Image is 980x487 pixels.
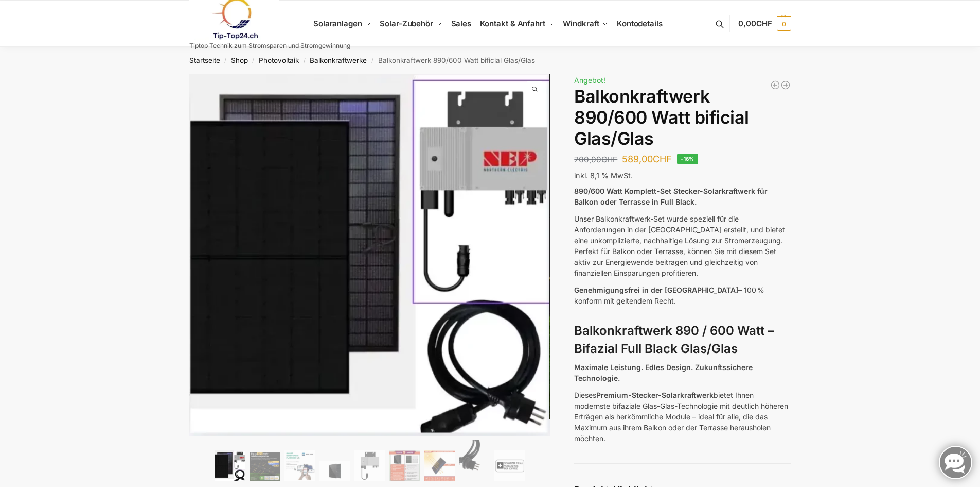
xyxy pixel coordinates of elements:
span: CHF [601,155,617,164]
strong: 890/600 Watt Komplett-Set Stecker-Solarkraftwerk für Balkon oder Terrasse in Full Black. [574,187,768,206]
span: Solar-Zubehör [380,19,433,28]
span: 0 [777,16,791,31]
img: Bificiales Hochleistungsmodul [215,450,245,481]
span: Windkraft [563,19,599,28]
a: 0,00CHF 0 [738,8,791,39]
bdi: 700,00 [574,155,617,164]
a: Solar-Zubehör [376,1,447,47]
span: Solaranlagen [313,19,362,28]
span: Kontakt & Anfahrt [480,19,545,28]
span: / [367,57,378,65]
span: 0,00 [738,19,772,28]
p: Dieses bietet Ihnen modernste bifaziale Glas-Glas-Technologie mit deutlich höheren Erträgen als h... [574,390,791,444]
bdi: 589,00 [622,154,672,164]
h1: Balkonkraftwerk 890/600 Watt bificial Glas/Glas [574,86,791,149]
a: Balkonkraftwerke [310,56,367,64]
a: Kontakt & Anfahrt [475,1,559,47]
a: Sales [447,1,475,47]
a: Kontodetails [613,1,667,47]
a: Startseite [189,56,220,64]
span: / [220,57,231,65]
span: Kontodetails [617,19,663,28]
img: Bificial 30 % mehr Leistung [424,450,455,481]
img: Balkonkraftwerk 890/600 Watt bificial Glas/Glas – Bild 3 [284,450,315,481]
a: Windkraft [559,1,613,47]
p: Unser Balkonkraftwerk-Set wurde speziell für die Anforderungen in der [GEOGRAPHIC_DATA] erstellt,... [574,213,791,278]
strong: Premium-Stecker-Solarkraftwerk [596,391,714,399]
strong: Maximale Leistung. Edles Design. Zukunftssichere Technologie. [574,363,753,382]
img: Anschlusskabel-3meter_schweizer-stecker [459,440,490,481]
a: 890/600 Watt Solarkraftwerk + 2,7 KW Batteriespeicher Genehmigungsfrei [770,80,780,90]
img: Balkonkraftwerk 890/600 Watt bificial Glas/Glas – Bild 5 [354,450,385,481]
span: inkl. 8,1 % MwSt. [574,171,633,180]
strong: Balkonkraftwerk 890 / 600 Watt – Bifazial Full Black Glas/Glas [574,323,774,356]
p: Tiptop Technik zum Stromsparen und Stromgewinnung [189,43,350,49]
a: Photovoltaik [259,56,299,64]
img: Balkonkraftwerk 890/600 Watt bificial Glas/Glas – Bild 9 [494,450,525,481]
img: Balkonkraftwerk 890/600 Watt bificial Glas/Glas – Bild 2 [250,452,280,481]
span: CHF [756,19,772,28]
span: – 100 % konform mit geltendem Recht. [574,286,764,305]
span: CHF [653,154,672,164]
a: Shop [231,56,248,64]
span: Genehmigungsfrei in der [GEOGRAPHIC_DATA] [574,286,738,294]
span: / [299,57,310,65]
nav: Breadcrumb [171,47,809,74]
img: Balkonkraftwerk 890/600 Watt bificial Glas/Glas 3 [549,74,911,419]
span: -16% [677,154,698,164]
span: Angebot! [574,76,605,85]
span: / [248,57,259,65]
img: Maysun [319,461,350,481]
img: Bificial im Vergleich zu billig Modulen [389,450,420,481]
a: Steckerkraftwerk 890/600 Watt, mit Ständer für Terrasse inkl. Lieferung [780,80,791,90]
span: Sales [451,19,472,28]
img: Balkonkraftwerk 890/600 Watt bificial Glas/Glas 1 [189,74,550,436]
